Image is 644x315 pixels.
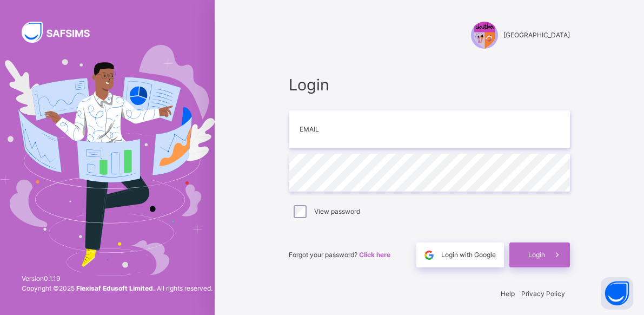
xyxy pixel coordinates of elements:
img: SAFSIMS Logo [22,22,103,43]
span: Login [528,250,545,260]
img: google.396cfc9801f0270233282035f929180a.svg [423,249,435,261]
span: Version 0.1.19 [22,274,213,284]
span: Login [289,73,570,96]
span: Copyright © 2025 All rights reserved. [22,284,213,292]
label: View password [314,207,360,216]
a: Click here [359,251,390,259]
strong: Flexisaf Edusoft Limited. [76,284,155,292]
a: Help [501,290,515,298]
a: Privacy Policy [521,290,565,298]
span: Forgot your password? [289,251,390,259]
button: Open asap [601,277,633,310]
span: [GEOGRAPHIC_DATA] [503,30,570,40]
span: Login with Google [441,250,496,260]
